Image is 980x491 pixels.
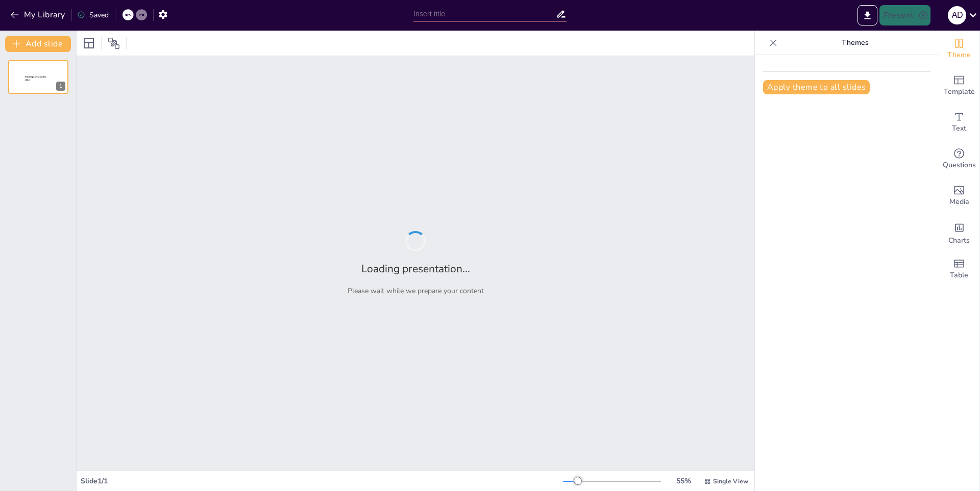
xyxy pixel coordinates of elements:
[939,177,979,214] div: Add images, graphics, shapes or video
[5,36,71,52] button: Add slide
[25,76,46,82] span: Sendsteps presentation editor
[8,60,68,94] div: 1
[948,6,966,24] div: A D
[948,235,970,246] span: Charts
[944,86,975,97] span: Template
[952,123,966,134] span: Text
[879,5,930,25] button: Present
[939,104,979,141] div: Add text boxes
[950,270,968,281] span: Table
[348,286,484,296] p: Please wait while we prepare your content
[939,31,979,67] div: Change the overall theme
[949,196,969,208] span: Media
[108,37,120,49] span: Position
[713,477,748,485] span: Single View
[943,160,976,171] span: Questions
[77,10,109,20] div: Saved
[948,5,966,25] button: A D
[763,80,870,94] button: Apply theme to all slides
[781,31,928,55] p: Themes
[939,67,979,104] div: Add ready made slides
[857,5,877,25] button: Export to PowerPoint
[81,35,97,51] div: Layout
[939,251,979,288] div: Add a table
[939,214,979,251] div: Add charts and graphs
[947,49,971,61] span: Theme
[8,7,69,23] button: My Library
[361,262,470,276] h2: Loading presentation...
[81,476,563,486] div: Slide 1 / 1
[56,82,65,91] div: 1
[413,7,556,21] input: Insert title
[671,476,696,486] div: 55 %
[939,141,979,177] div: Get real-time input from your audience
